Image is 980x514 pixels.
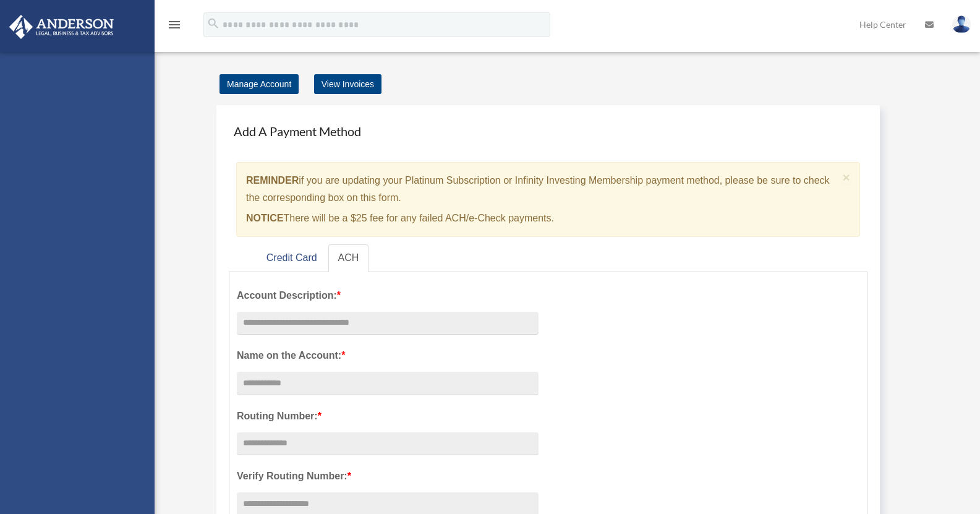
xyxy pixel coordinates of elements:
a: Credit Card [257,244,327,272]
i: search [207,17,220,30]
p: There will be a $25 fee for any failed ACH/e-Check payments. [246,210,838,227]
strong: REMINDER [246,175,299,186]
i: menu [167,17,182,32]
a: Manage Account [219,74,299,94]
a: ACH [328,244,369,272]
label: Account Description: [237,287,539,304]
img: Anderson Advisors Platinum Portal [6,15,117,39]
label: Name on the Account: [237,347,539,364]
h4: Add A Payment Method [229,118,867,145]
strong: NOTICE [246,213,283,223]
label: Verify Routing Number: [237,468,539,485]
a: View Invoices [314,74,381,94]
span: × [843,170,851,184]
img: User Pic [952,15,971,33]
a: menu [167,22,182,32]
label: Routing Number: [237,408,539,425]
button: Close [843,171,851,184]
div: if you are updating your Platinum Subscription or Infinity Investing Membership payment method, p... [236,162,860,237]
